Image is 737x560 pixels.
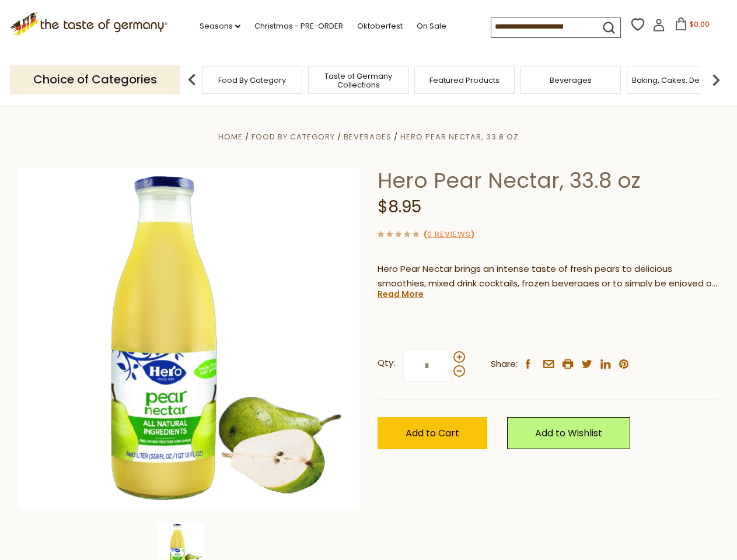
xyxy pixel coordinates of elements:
[406,426,459,440] span: Add to Cart
[378,356,395,370] strong: Qty:
[668,17,717,35] button: $0.00
[312,72,405,89] a: Taste of Germany Collections
[378,167,719,194] h1: Hero Pear Nectar, 33.8 oz
[218,131,243,142] a: Home
[550,76,592,85] a: Beverages
[180,68,204,92] img: previous arrow
[344,131,392,142] a: Beverages
[378,288,424,300] a: Read More
[252,131,335,142] a: Food By Category
[632,76,722,85] a: Baking, Cakes, Desserts
[704,68,728,92] img: next arrow
[491,357,518,372] span: Share:
[429,76,500,85] a: Featured Products
[378,262,719,291] p: Hero Pear Nectar brings an intense taste of fresh pears to delicious smoothies, mixed drink cockt...
[10,65,180,94] p: Choice of Categories
[690,19,710,29] span: $0.00
[218,76,286,85] a: Food By Category
[427,229,471,241] a: 0 Reviews
[424,229,474,240] span: ( )
[200,20,240,33] a: Seasons
[417,20,446,33] a: On Sale
[400,131,519,142] a: Hero Pear Nectar, 33.8 oz
[507,417,630,449] a: Add to Wishlist
[378,195,421,218] span: $8.95
[19,167,360,509] img: Hero Pear Nectar, 33.8 oz
[403,349,451,381] input: Qty:
[254,20,343,33] a: Christmas - PRE-ORDER
[357,20,403,33] a: Oktoberfest
[378,417,487,449] button: Add to Cart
